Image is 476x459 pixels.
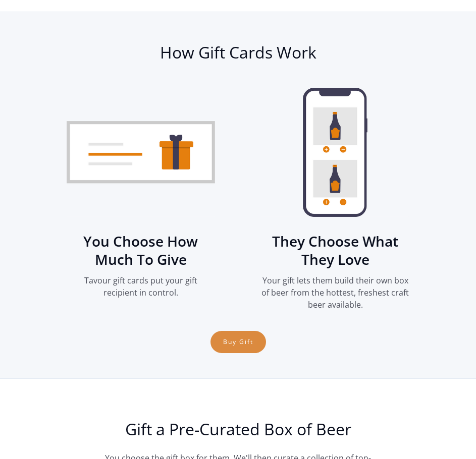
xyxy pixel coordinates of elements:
h2: Gift a Pre-Curated Box of Beer [55,419,422,439]
h3: They Choose What They Love [261,232,409,268]
p: Tavour gift cards put your gift recipient in control. [67,274,215,299]
p: Your gift lets them build their own box of beer from the hottest, freshest craft beer available. [261,274,409,311]
h2: How Gift Cards Work [55,42,422,63]
div: carousel [55,88,422,364]
div: 1 of 3 [55,88,227,299]
div: 2 of 3 [249,88,421,311]
h3: You Choose How Much To Give [67,232,215,268]
a: Buy Gift [210,331,266,353]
